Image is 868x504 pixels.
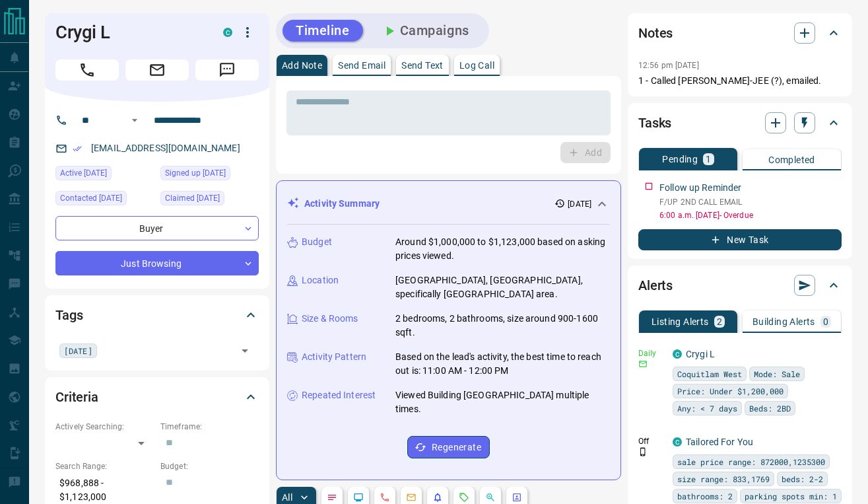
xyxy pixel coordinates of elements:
[55,166,154,184] div: Thu Sep 11 2025
[302,235,332,249] p: Budget
[327,492,337,503] svg: Notes
[638,347,665,359] p: Daily
[407,436,490,458] button: Regenerate
[638,17,842,49] div: Notes
[406,492,417,503] svg: Emails
[302,388,376,402] p: Repeated Interest
[638,275,673,296] h2: Alerts
[745,489,837,503] span: parking spots min: 1
[380,492,390,503] svg: Calls
[638,359,648,369] svg: Email
[302,350,366,364] p: Activity Pattern
[638,74,842,88] p: 1 - Called [PERSON_NAME]-JEE (?), emailed.
[768,155,815,164] p: Completed
[287,192,610,216] div: Activity Summary[DATE]
[568,198,591,210] p: [DATE]
[353,492,364,503] svg: Lead Browsing Activity
[677,455,825,468] span: sale price range: 872000,1235300
[195,59,259,81] span: Message
[55,251,259,275] div: Just Browsing
[677,489,733,503] span: bathrooms: 2
[638,112,671,133] h2: Tasks
[165,166,226,180] span: Signed up [DATE]
[395,273,610,301] p: [GEOGRAPHIC_DATA], [GEOGRAPHIC_DATA], specifically [GEOGRAPHIC_DATA] area.
[55,59,119,81] span: Call
[395,350,610,378] p: Based on the lead's activity, the best time to reach out is: 11:00 AM - 12:00 PM
[459,492,469,503] svg: Requests
[638,107,842,139] div: Tasks
[662,155,698,164] p: Pending
[432,492,443,503] svg: Listing Alerts
[638,447,648,456] svg: Push Notification Only
[160,191,259,209] div: Thu Sep 11 2025
[638,229,842,250] button: New Task
[223,28,232,37] div: condos.ca
[302,312,358,326] p: Size & Rooms
[673,437,682,447] div: condos.ca
[659,209,842,221] p: 6:00 a.m. [DATE] - Overdue
[55,22,203,43] h1: Crygi L
[395,388,610,416] p: Viewed Building [GEOGRAPHIC_DATA] multiple times.
[717,317,722,326] p: 2
[638,435,665,447] p: Off
[395,235,610,263] p: Around $1,000,000 to $1,123,000 based on asking prices viewed.
[686,437,753,447] a: Tailored For You
[673,349,682,359] div: condos.ca
[638,22,673,44] h2: Notes
[91,143,240,153] a: [EMAIL_ADDRESS][DOMAIN_NAME]
[485,492,496,503] svg: Opportunities
[302,273,339,287] p: Location
[338,61,385,70] p: Send Email
[304,197,380,211] p: Activity Summary
[459,61,494,70] p: Log Call
[55,460,154,472] p: Search Range:
[752,317,815,326] p: Building Alerts
[64,344,92,357] span: [DATE]
[368,20,483,42] button: Campaigns
[749,402,791,415] span: Beds: 2BD
[677,402,737,415] span: Any: < 7 days
[55,381,259,413] div: Criteria
[160,421,259,433] p: Timeframe:
[127,112,143,128] button: Open
[395,312,610,340] p: 2 bedrooms, 2 bathrooms, size around 900-1600 sqft.
[73,144,82,153] svg: Email Verified
[706,155,711,164] p: 1
[60,192,122,205] span: Contacted [DATE]
[677,472,770,486] span: size range: 833,1769
[125,59,189,81] span: Email
[677,367,742,380] span: Coquitlam West
[401,61,444,70] p: Send Text
[160,460,259,472] p: Budget:
[659,196,842,208] p: F/UP 2ND CALL EMAIL
[55,216,259,240] div: Buyer
[55,421,154,433] p: Actively Searching:
[512,492,522,503] svg: Agent Actions
[55,386,98,408] h2: Criteria
[651,317,709,326] p: Listing Alerts
[677,384,784,398] span: Price: Under $1,200,000
[282,61,322,70] p: Add Note
[823,317,828,326] p: 0
[686,349,715,359] a: Crygi L
[283,20,363,42] button: Timeline
[60,166,107,180] span: Active [DATE]
[282,493,292,502] p: All
[55,305,83,326] h2: Tags
[236,342,254,360] button: Open
[165,192,220,205] span: Claimed [DATE]
[659,181,741,195] p: Follow up Reminder
[782,472,823,486] span: beds: 2-2
[160,166,259,184] div: Thu Sep 11 2025
[55,299,259,331] div: Tags
[638,61,699,70] p: 12:56 pm [DATE]
[754,367,800,380] span: Mode: Sale
[638,270,842,301] div: Alerts
[55,191,154,209] div: Thu Sep 11 2025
